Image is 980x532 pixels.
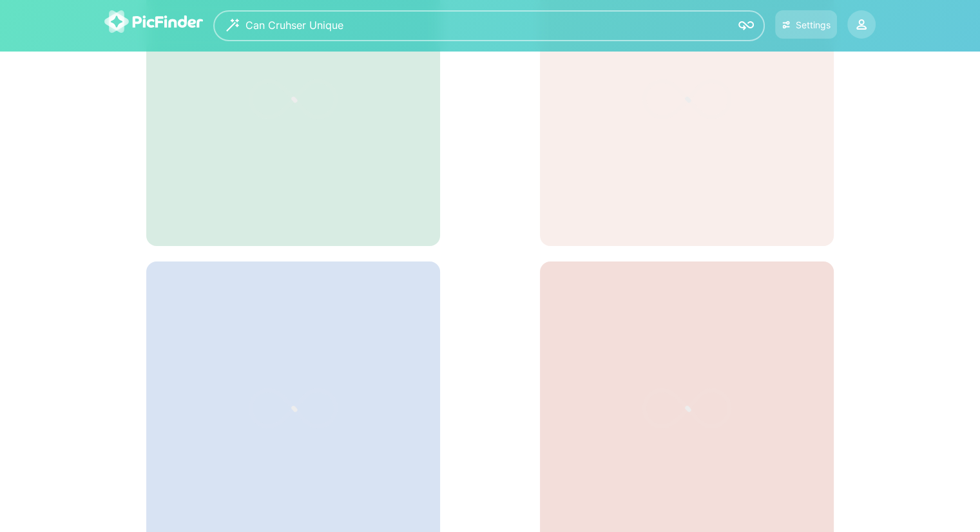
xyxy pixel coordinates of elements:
img: logo-picfinder-white-transparent.svg [104,10,203,33]
img: icon-settings.svg [782,19,791,30]
div: Settings [795,19,830,30]
img: icon-search.svg [738,18,754,33]
button: Settings [775,10,837,39]
img: wizard.svg [226,19,239,32]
